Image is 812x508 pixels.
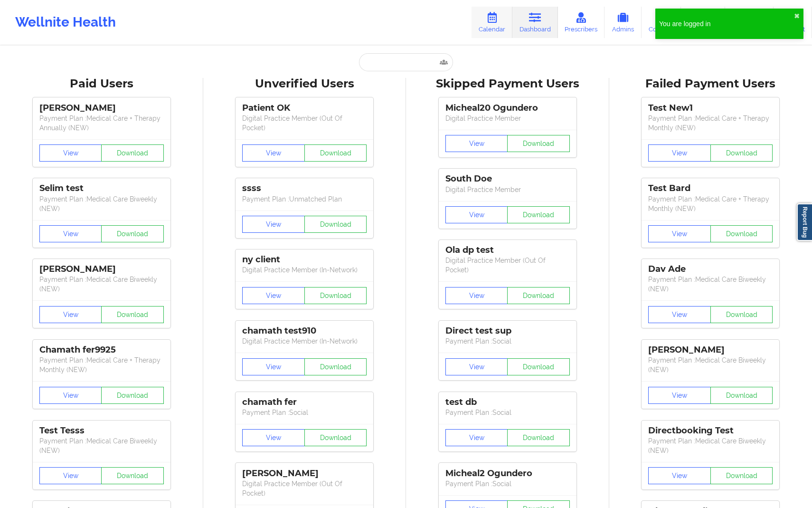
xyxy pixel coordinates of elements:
[242,358,305,375] button: View
[445,103,570,114] div: Micheal20 Ogundero
[558,7,605,38] a: Prescribers
[242,194,367,204] p: Payment Plan : Unmatched Plan
[648,345,773,355] div: [PERSON_NAME]
[648,436,773,455] p: Payment Plan : Medical Care Biweekly (NEW)
[304,429,367,446] button: Download
[507,358,570,375] button: Download
[242,336,367,346] p: Digital Practice Member (In-Network)
[648,144,711,162] button: View
[648,194,773,213] p: Payment Plan : Medical Care + Therapy Monthly (NEW)
[413,77,603,91] div: Skipped Payment Users
[101,306,164,323] button: Download
[39,355,164,374] p: Payment Plan : Medical Care + Therapy Monthly (NEW)
[242,265,367,275] p: Digital Practice Member (In-Network)
[242,254,367,265] div: ny client
[242,103,367,114] div: Patient OK
[659,19,794,29] div: You are logged in
[39,144,102,162] button: View
[39,275,164,294] p: Payment Plan : Medical Care Biweekly (NEW)
[794,12,800,20] button: close
[445,397,570,408] div: test db
[445,256,570,275] p: Digital Practice Member (Out Of Pocket)
[445,326,570,336] div: Direct test sup
[242,183,367,194] div: ssss
[39,387,102,404] button: View
[242,326,367,336] div: chamath test910
[507,287,570,304] button: Download
[445,135,508,152] button: View
[648,425,773,436] div: Directbooking Test
[7,77,197,91] div: Paid Users
[242,144,305,162] button: View
[39,225,102,242] button: View
[648,306,711,323] button: View
[39,114,164,133] p: Payment Plan : Medical Care + Therapy Annually (NEW)
[648,114,773,133] p: Payment Plan : Medical Care + Therapy Monthly (NEW)
[101,467,164,484] button: Download
[472,7,512,38] a: Calendar
[445,185,570,194] p: Digital Practice Member
[710,467,773,484] button: Download
[445,479,570,489] p: Payment Plan : Social
[710,225,773,242] button: Download
[242,287,305,304] button: View
[648,225,711,242] button: View
[642,7,681,38] a: Coaches
[710,144,773,162] button: Download
[648,183,773,194] div: Test Bard
[304,216,367,233] button: Download
[507,206,570,223] button: Download
[445,468,570,479] div: Micheal2 Ogundero
[39,425,164,436] div: Test Tesss
[39,306,102,323] button: View
[710,306,773,323] button: Download
[507,429,570,446] button: Download
[304,358,367,375] button: Download
[648,467,711,484] button: View
[210,77,400,91] div: Unverified Users
[242,479,367,498] p: Digital Practice Member (Out Of Pocket)
[39,264,164,275] div: [PERSON_NAME]
[445,358,508,375] button: View
[445,287,508,304] button: View
[242,408,367,417] p: Payment Plan : Social
[507,135,570,152] button: Download
[101,387,164,404] button: Download
[648,387,711,404] button: View
[242,397,367,408] div: chamath fer
[648,103,773,114] div: Test New1
[648,275,773,294] p: Payment Plan : Medical Care Biweekly (NEW)
[304,287,367,304] button: Download
[445,408,570,417] p: Payment Plan : Social
[648,355,773,374] p: Payment Plan : Medical Care Biweekly (NEW)
[39,467,102,484] button: View
[242,114,367,133] p: Digital Practice Member (Out Of Pocket)
[39,436,164,455] p: Payment Plan : Medical Care Biweekly (NEW)
[101,144,164,162] button: Download
[512,7,558,38] a: Dashboard
[445,429,508,446] button: View
[797,203,812,241] a: Report Bug
[39,183,164,194] div: Selim test
[710,387,773,404] button: Download
[101,225,164,242] button: Download
[39,194,164,213] p: Payment Plan : Medical Care Biweekly (NEW)
[445,173,570,184] div: South Doe
[242,216,305,233] button: View
[39,103,164,114] div: [PERSON_NAME]
[616,77,806,91] div: Failed Payment Users
[304,144,367,162] button: Download
[445,206,508,223] button: View
[242,429,305,446] button: View
[445,245,570,256] div: Ola dp test
[39,345,164,355] div: Chamath fer9925
[648,264,773,275] div: Dav Ade
[604,7,642,38] a: Admins
[242,468,367,479] div: [PERSON_NAME]
[445,336,570,346] p: Payment Plan : Social
[445,114,570,123] p: Digital Practice Member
